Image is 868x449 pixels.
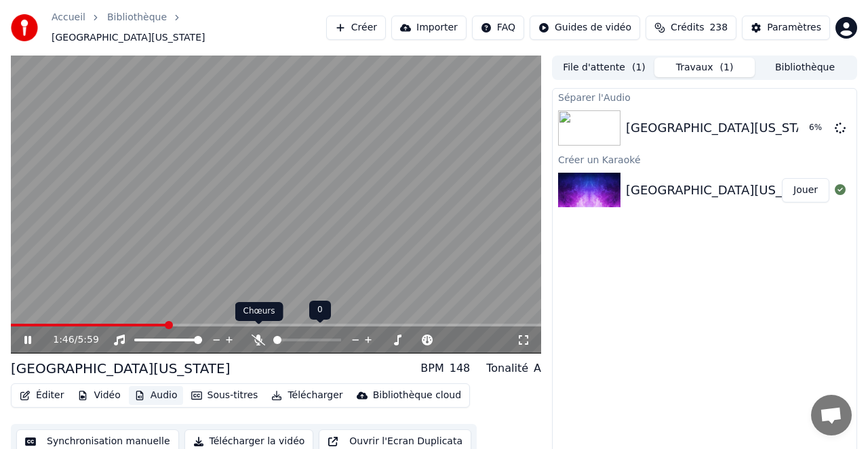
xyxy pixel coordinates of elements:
[186,386,264,405] button: Sous-titres
[72,386,125,405] button: Vidéo
[553,89,856,105] div: Séparer l'Audio
[534,360,541,377] div: A
[14,386,69,405] button: Éditer
[646,16,736,40] button: Crédits238
[309,301,331,320] div: 0
[654,58,755,77] button: Travaux
[809,123,829,133] div: 6 %
[626,119,823,137] div: [GEOGRAPHIC_DATA][US_STATE]
[77,333,98,347] span: 5:59
[235,302,283,321] div: Chœurs
[53,333,74,347] span: 1:46
[52,11,326,45] nav: breadcrumb
[53,333,85,347] div: /
[420,360,443,377] div: BPM
[671,21,704,35] span: Crédits
[11,359,231,378] div: [GEOGRAPHIC_DATA][US_STATE]
[11,14,38,41] img: youka
[767,21,821,35] div: Paramètres
[632,61,646,74] span: ( 1 )
[486,360,528,377] div: Tonalité
[52,11,85,24] a: Accueil
[755,58,855,77] button: Bibliothèque
[129,386,183,405] button: Audio
[709,21,728,35] span: 238
[391,16,467,40] button: Importer
[107,11,167,24] a: Bibliothèque
[554,58,654,77] button: File d'attente
[720,61,734,74] span: ( 1 )
[326,16,386,40] button: Créer
[782,178,829,202] button: Jouer
[530,16,640,40] button: Guides de vidéo
[742,16,830,40] button: Paramètres
[811,395,852,435] a: Ouvrir le chat
[472,16,524,40] button: FAQ
[553,151,856,167] div: Créer un Karaoké
[373,389,461,402] div: Bibliothèque cloud
[450,360,471,377] div: 148
[266,386,348,405] button: Télécharger
[52,31,205,45] span: [GEOGRAPHIC_DATA][US_STATE]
